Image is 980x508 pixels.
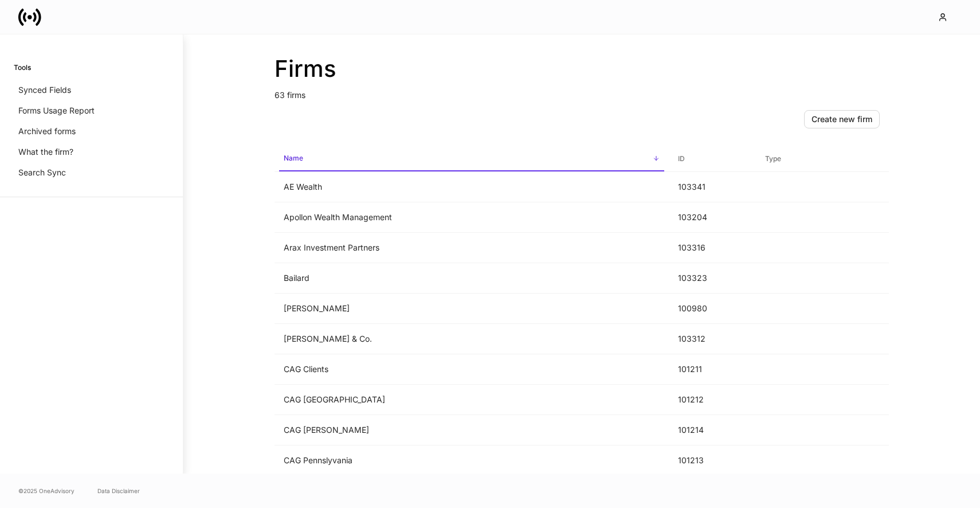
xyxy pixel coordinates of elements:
[669,202,756,233] td: 103204
[275,172,669,202] td: AE Wealth
[673,147,751,171] span: ID
[18,486,75,495] span: © 2025 OneAdvisory
[275,202,669,233] td: Apollon Wealth Management
[14,80,169,100] a: Synced Fields
[18,84,71,96] p: Synced Fields
[669,415,756,446] td: 101214
[275,263,669,294] td: Bailard
[279,147,664,171] span: Name
[678,153,685,164] h6: ID
[275,354,669,385] td: CAG Clients
[669,263,756,294] td: 103323
[669,233,756,263] td: 103316
[275,415,669,446] td: CAG [PERSON_NAME]
[284,153,303,163] h6: Name
[275,446,669,476] td: CAG Pennslyvania
[18,105,95,116] p: Forms Usage Report
[804,110,880,128] button: Create new firm
[761,147,884,171] span: Type
[669,354,756,385] td: 101211
[275,385,669,415] td: CAG [GEOGRAPHIC_DATA]
[275,233,669,263] td: Arax Investment Partners
[669,446,756,476] td: 101213
[14,62,31,73] h6: Tools
[14,142,169,162] a: What the firm?
[18,126,76,137] p: Archived forms
[14,162,169,183] a: Search Sync
[275,324,669,354] td: [PERSON_NAME] & Co.
[275,55,889,83] h2: Firms
[18,167,66,178] p: Search Sync
[669,324,756,354] td: 103312
[275,294,669,324] td: [PERSON_NAME]
[669,172,756,202] td: 103341
[669,385,756,415] td: 101212
[669,294,756,324] td: 100980
[97,486,140,495] a: Data Disclaimer
[14,121,169,142] a: Archived forms
[765,153,781,164] h6: Type
[14,100,169,121] a: Forms Usage Report
[275,83,889,101] p: 63 firms
[812,114,872,125] div: Create new firm
[18,146,73,158] p: What the firm?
